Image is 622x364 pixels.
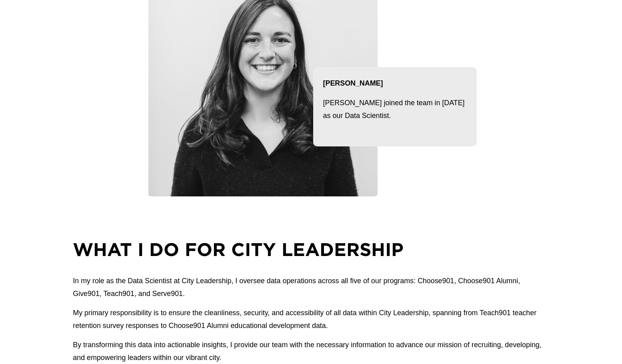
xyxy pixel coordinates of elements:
strong: [PERSON_NAME] [323,79,383,87]
p: By transforming this data into actionable insights, I provide our team with the necessary informa... [73,338,549,364]
p: In my role as the Data Scientist at City Leadership, I oversee data operations across all five of... [73,274,549,300]
h2: What I do for city Leadership [73,237,549,261]
p: [PERSON_NAME] joined the team in [DATE] as our Data Scientist. [323,96,467,122]
p: My primary responsibility is to ensure the cleanliness, security, and accessibility of all data w... [73,306,549,332]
